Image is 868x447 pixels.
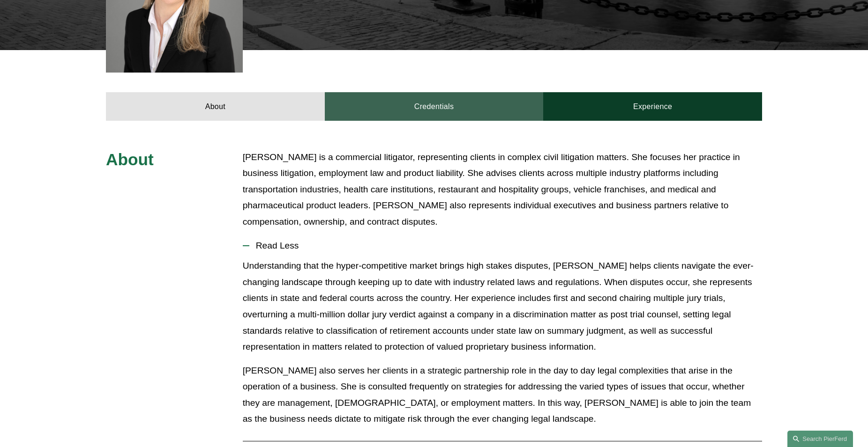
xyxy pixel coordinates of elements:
[543,92,762,120] a: Experience
[106,92,325,120] a: About
[325,92,544,120] a: Credentials
[243,258,762,355] p: Understanding that the hyper-competitive market brings high stakes disputes, [PERSON_NAME] helps ...
[243,149,762,230] p: [PERSON_NAME] is a commercial litigator, representing clients in complex civil litigation matters...
[243,258,762,434] div: Read Less
[243,363,762,427] p: [PERSON_NAME] also serves her clients in a strategic partnership role in the day to day legal com...
[787,431,853,447] a: Search this site
[106,150,154,169] span: About
[249,241,762,251] span: Read Less
[243,234,762,258] button: Read Less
